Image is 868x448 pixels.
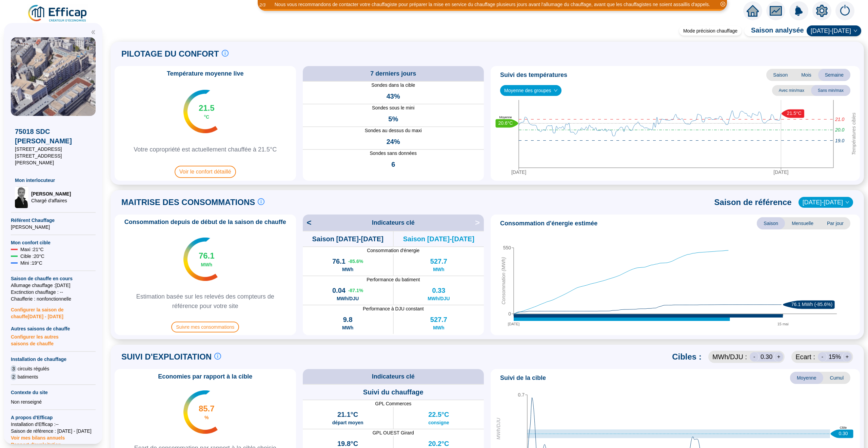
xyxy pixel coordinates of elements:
div: Nous vous recommandons de contacter votre chauffagiste pour préparer la mise en service du chauff... [275,1,710,8]
span: Voir mes bilans annuels [11,431,65,441]
span: 9.8 [343,315,353,324]
text: 20.6°C [498,120,513,126]
span: Suivi du chauffage [363,387,423,397]
span: Suivre mes consommations [171,322,239,332]
span: Saison [DATE]-[DATE] [312,234,383,244]
span: Saison de référence [714,197,792,208]
text: 21.5°C [787,110,802,116]
span: Moyenne [790,372,823,384]
span: Température moyenne live [163,69,248,78]
span: Sans min/max [811,85,850,96]
img: alerts [835,1,854,20]
tspan: 15 mai [777,322,789,326]
span: SUIVI D'EXPLOITATION [121,351,212,362]
span: [STREET_ADDRESS][PERSON_NAME] [15,152,92,166]
span: Configurer les autres saisons de chauffe [11,332,96,347]
span: Moyenne des groupes [504,85,557,96]
div: - [818,352,827,362]
span: 2022-2023 [803,197,849,207]
span: Référent Chauffage [11,217,96,224]
span: MWh [433,324,444,331]
span: Performance du batiment [303,276,484,283]
span: Consommation d'énergie [303,247,484,254]
span: Performance à DJU constant [303,305,484,312]
span: Indicateurs clé [372,218,415,227]
span: circuits régulés [18,365,49,372]
span: 0.30 [761,352,772,362]
span: 5% [388,114,398,124]
span: A propos d'Efficap [11,414,96,421]
span: GPL OUEST Girard [303,429,484,436]
span: MWh [342,266,353,273]
img: Chargé d'affaires [15,186,28,208]
span: Economies par rapport à la cible [154,372,256,381]
div: Mode précision chauffage [679,26,742,36]
span: Saison [DATE]-[DATE] [403,234,474,244]
span: 24% [387,137,400,146]
span: Sondes dans la cible [303,82,484,89]
span: Contexte du site [11,389,96,396]
text: 76.1 MWh (-85.6%) [791,302,832,307]
span: Cible : 20 °C [20,253,44,260]
span: Mini : 19 °C [20,260,42,266]
text: Cible [840,426,847,429]
span: Saison [757,217,785,229]
span: MWh/DJU [428,295,450,302]
tspan: MWh/DJU [496,418,501,440]
span: -87.1 % [348,287,363,294]
i: 2 / 3 [259,2,265,7]
span: Sondes sous le mini [303,104,484,111]
span: down [853,29,857,33]
span: 43% [387,91,400,101]
span: Cibles : [672,351,702,362]
span: Saison de chauffe en cours [11,275,96,282]
span: batiments [18,373,38,380]
span: 76.1 [199,250,215,261]
span: MAITRISE DES CONSOMMATIONS [121,197,255,208]
span: Sondes sans données [303,150,484,157]
span: Suivi des températures [500,70,567,80]
tspan: 20.0 [835,127,844,133]
span: Par jour [820,217,850,229]
div: Non renseigné [11,399,96,405]
span: Exctinction chauffage : -- [11,289,96,296]
img: indicateur températures [183,390,218,434]
span: 21.5 [199,103,215,114]
span: Avec min/max [772,85,811,96]
span: info-circle [258,198,264,205]
span: 21.1°C [337,410,358,419]
span: 2 [11,373,16,380]
span: PILOTAGE DU CONFORT [121,48,219,59]
span: > [475,217,484,228]
span: °C [204,114,209,120]
tspan: [DATE] [511,169,526,175]
span: Maxi : 21 °C [20,246,44,253]
span: Cumul [823,372,850,384]
span: 75018 SDC [PERSON_NAME] [15,127,92,146]
span: départ moyen [332,419,363,426]
span: Voir le confort détaillé [175,166,236,178]
span: Mensuelle [785,217,820,229]
span: close-circle [721,2,725,6]
span: Estimation basée sur les relevés des compteurs de référence pour votre site [117,292,293,311]
span: consigne [428,419,449,426]
span: home [747,5,759,17]
span: Consommation d'énergie estimée [500,219,597,228]
span: Sondes au dessus du maxi [303,127,484,134]
tspan: 550 [503,245,511,250]
tspan: Températures cibles [851,113,856,155]
span: 7 derniers jours [370,69,416,78]
span: 0.04 [332,286,346,295]
span: down [845,200,849,204]
span: Configurer la saison de chauffe [DATE] - [DATE] [11,302,96,320]
span: Mois [794,69,818,81]
span: setting [816,5,828,17]
tspan: 19.0 [835,138,844,143]
span: [PERSON_NAME] [31,190,71,197]
img: indicateur températures [183,90,218,133]
span: double-left [91,30,96,35]
span: MWh [433,266,444,273]
text: Moyenne [499,116,512,119]
span: GPL Commerces [303,400,484,407]
span: Semaine [818,69,850,81]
